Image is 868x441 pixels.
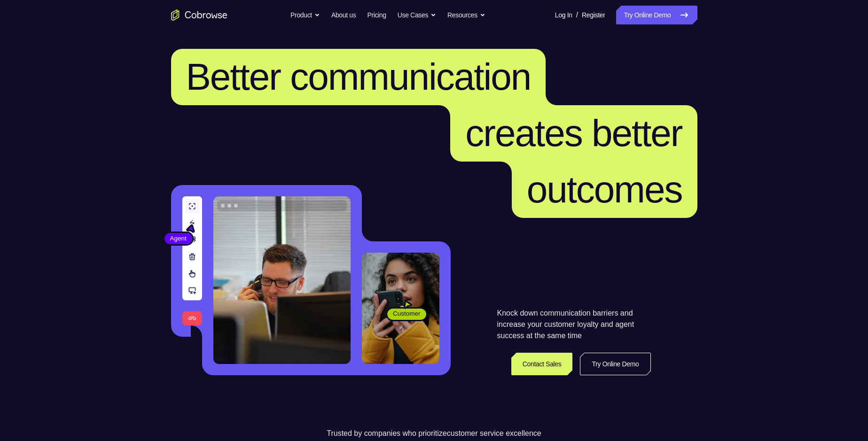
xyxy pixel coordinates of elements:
[213,196,351,364] img: A customer support agent talking on the phone
[447,429,541,437] span: customer service excellence
[527,169,682,210] span: outcomes
[511,353,573,375] a: Contact Sales
[182,196,202,325] img: A series of tools used in co-browsing sessions
[497,308,651,341] p: Knock down communication barriers and increase your customer loyalty and agent success at the sam...
[576,9,578,21] span: /
[447,6,485,24] button: Resources
[398,6,436,24] button: Use Cases
[290,6,320,24] button: Product
[616,6,697,24] a: Try Online Demo
[367,6,386,24] a: Pricing
[164,234,192,243] span: Agent
[555,6,572,24] a: Log In
[465,112,682,154] span: creates better
[580,353,650,375] a: Try Online Demo
[362,253,439,364] img: A customer holding their phone
[186,56,531,98] span: Better communication
[171,9,227,21] a: Go to the home page
[331,6,356,24] a: About us
[582,6,605,24] a: Register
[387,309,426,318] span: Customer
